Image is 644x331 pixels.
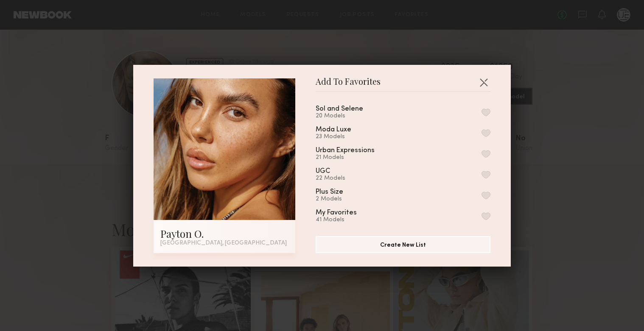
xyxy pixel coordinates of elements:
[316,126,351,134] div: Moda Luxe
[316,175,350,182] div: 22 Models
[316,196,364,203] div: 2 Models
[316,106,363,113] div: Sol and Selene
[316,147,375,154] div: Urban Expressions
[160,227,288,240] div: Payton O.
[316,189,343,196] div: Plus Size
[316,113,384,120] div: 20 Models
[316,236,490,253] button: Create New List
[316,154,395,161] div: 21 Models
[316,217,377,223] div: 41 Models
[316,168,330,175] div: UGC
[477,75,490,89] button: Close
[160,240,288,246] div: [GEOGRAPHIC_DATA], [GEOGRAPHIC_DATA]
[316,209,357,217] div: My Favorites
[316,78,381,91] span: Add To Favorites
[316,134,372,140] div: 23 Models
